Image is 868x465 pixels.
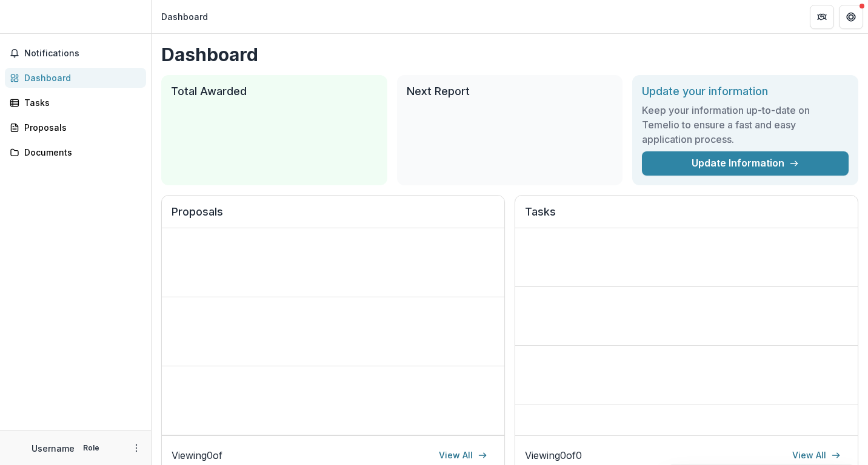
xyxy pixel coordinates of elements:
[32,442,75,455] p: Username
[525,448,582,463] p: Viewing 0 of 0
[161,44,858,65] h1: Dashboard
[642,151,849,176] a: Update Information
[5,142,146,162] a: Documents
[129,441,144,455] button: More
[171,85,378,98] h2: Total Awarded
[172,205,495,228] h2: Proposals
[5,44,146,63] button: Notifications
[24,48,141,59] span: Notifications
[24,71,136,84] div: Dashboard
[5,117,146,137] a: Proposals
[5,68,146,88] a: Dashboard
[172,448,222,463] p: Viewing 0 of
[79,443,103,453] p: Role
[642,85,849,98] h2: Update your information
[24,121,136,134] div: Proposals
[24,96,136,109] div: Tasks
[785,446,848,465] a: View All
[156,8,213,25] nav: breadcrumb
[24,146,136,159] div: Documents
[839,5,863,29] button: Get Help
[810,5,834,29] button: Partners
[407,85,613,98] h2: Next Report
[432,446,495,465] a: View All
[161,10,208,23] div: Dashboard
[5,93,146,113] a: Tasks
[642,103,849,147] h3: Keep your information up-to-date on Temelio to ensure a fast and easy application process.
[525,205,848,228] h2: Tasks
